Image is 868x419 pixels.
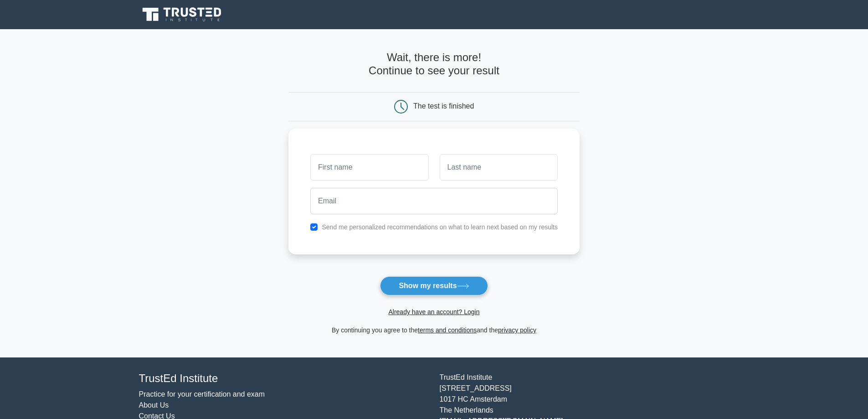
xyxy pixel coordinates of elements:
input: Last name [440,154,558,181]
a: Already have an account? Login [388,308,479,316]
div: By continuing you agree to the and the [283,325,585,336]
a: Practice for your certification and exam [139,390,265,398]
a: About Us [139,401,169,409]
div: The test is finished [413,102,474,110]
input: First name [310,154,428,181]
button: Show my results [380,276,488,295]
input: Email [310,188,558,214]
h4: Wait, there is more! Continue to see your result [288,51,580,78]
h4: TrustEd Institute [139,372,429,385]
a: privacy policy [498,326,536,334]
a: terms and conditions [418,326,477,334]
label: Send me personalized recommendations on what to learn next based on my results [322,223,558,231]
